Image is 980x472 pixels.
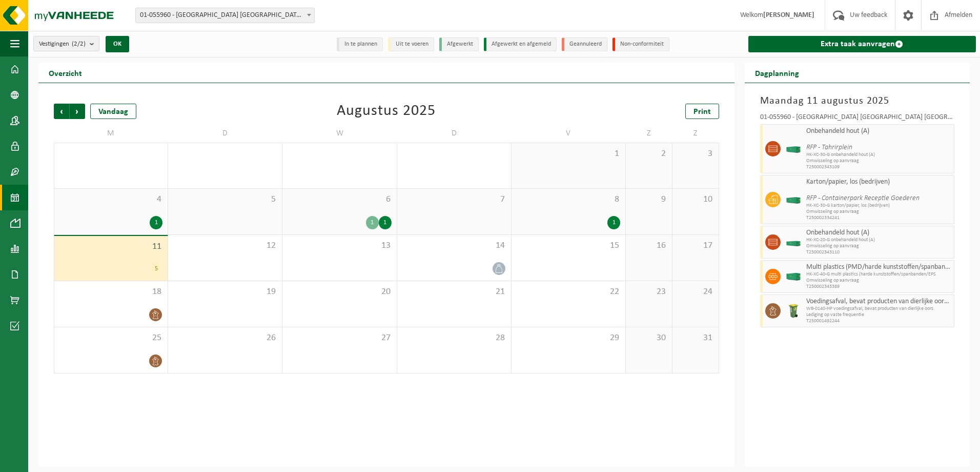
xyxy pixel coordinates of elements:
[806,209,951,215] span: Omwisseling op aanvraag
[168,124,282,143] td: D
[693,108,711,116] span: Print
[786,145,801,153] img: HK-XC-30-GN-00
[806,306,951,312] span: WB-0140-HP voedingsafval, bevat producten van dierlijke oors
[288,332,391,344] span: 27
[402,240,506,251] span: 14
[786,196,801,204] img: HK-XC-30-GN-00
[379,216,392,229] div: 1
[678,148,713,160] span: 3
[626,124,672,143] td: Z
[388,37,434,51] li: Uit te voeren
[90,104,136,119] div: Vandaag
[786,303,801,319] img: WB-0140-HPE-GN-50
[288,286,391,298] span: 20
[397,124,512,143] td: D
[631,332,667,344] span: 30
[402,148,506,160] span: 31
[806,144,852,151] i: RFP - Tahrirplein
[806,249,951,255] span: T250002343110
[806,229,951,237] span: Onbehandeld hout (A)
[806,194,920,202] i: RFP - Containerpark Receptie Goederen
[806,263,951,271] span: Multi plastics (PMD/harde kunststoffen/spanbanden/EPS/folie naturel/folie gemengd)
[38,63,92,83] h2: Overzicht
[806,215,951,221] span: T250002334241
[806,298,951,306] span: Voedingsafval, bevat producten van dierlijke oorsprong, onverpakt, categorie 3
[288,194,391,205] span: 6
[484,37,557,51] li: Afgewerkt en afgemeld
[402,194,506,205] span: 7
[173,194,277,205] span: 5
[806,284,951,290] span: T250002343389
[517,194,620,205] span: 8
[806,312,951,318] span: Lediging op vaste frequentie
[786,239,801,246] img: HK-XC-20-GN-00
[678,194,713,205] span: 10
[402,332,506,344] span: 28
[173,286,277,298] span: 19
[806,237,951,243] span: HK-XC-20-G onbehandeld hout (A)
[806,164,951,170] span: T250002343109
[54,124,168,143] td: M
[748,36,976,52] a: Extra taak aanvragen
[672,124,719,143] td: Z
[59,194,162,205] span: 4
[631,148,667,160] span: 2
[607,216,620,229] div: 1
[59,148,162,160] span: 28
[72,41,86,47] count: (2/2)
[39,36,86,52] span: Vestigingen
[517,286,620,298] span: 22
[288,148,391,160] span: 30
[745,63,809,83] h2: Dagplanning
[760,93,954,109] h3: Maandag 11 augustus 2025
[631,240,667,251] span: 16
[760,114,954,124] div: 01-055960 - [GEOGRAPHIC_DATA] [GEOGRAPHIC_DATA] [GEOGRAPHIC_DATA] - [GEOGRAPHIC_DATA]
[517,332,620,344] span: 29
[786,273,801,281] img: HK-XC-40-GN-00
[59,286,162,298] span: 18
[678,332,713,344] span: 31
[59,332,162,344] span: 25
[806,278,951,284] span: Omwisseling op aanvraag
[288,240,391,251] span: 13
[173,148,277,160] span: 29
[806,152,951,158] span: HK-XC-30-G onbehandeld hout (A)
[136,8,314,23] span: 01-055960 - ROCKWOOL BELGIUM NV - WIJNEGEM
[59,241,162,252] span: 11
[173,240,277,251] span: 12
[806,127,951,135] span: Onbehandeld hout (A)
[517,240,620,251] span: 15
[282,124,397,143] td: W
[631,194,667,205] span: 9
[135,8,315,23] span: 01-055960 - ROCKWOOL BELGIUM NV - WIJNEGEM
[54,104,69,119] span: Vorige
[806,158,951,164] span: Omwisseling op aanvraag
[337,37,383,51] li: In te plannen
[806,271,951,278] span: HK-XC-40-G multi plastics (harde kunststoffen/spanbanden/EPS
[150,216,162,229] div: 1
[106,36,129,52] button: OK
[439,37,479,51] li: Afgewerkt
[806,203,951,209] span: HK-XC-30-G karton/papier, los (bedrijven)
[366,216,379,229] div: 1
[173,332,277,344] span: 26
[678,286,713,298] span: 24
[562,37,607,51] li: Geannuleerd
[517,148,620,160] span: 1
[402,286,506,298] span: 21
[33,36,99,51] button: Vestigingen(2/2)
[806,243,951,249] span: Omwisseling op aanvraag
[685,104,719,119] a: Print
[678,240,713,251] span: 17
[337,104,436,119] div: Augustus 2025
[806,178,951,186] span: Karton/papier, los (bedrijven)
[70,104,85,119] span: Volgende
[631,286,667,298] span: 23
[763,11,814,19] strong: [PERSON_NAME]
[612,37,669,51] li: Non-conformiteit
[806,318,951,324] span: T250001492244
[512,124,626,143] td: V
[150,262,162,276] div: 5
